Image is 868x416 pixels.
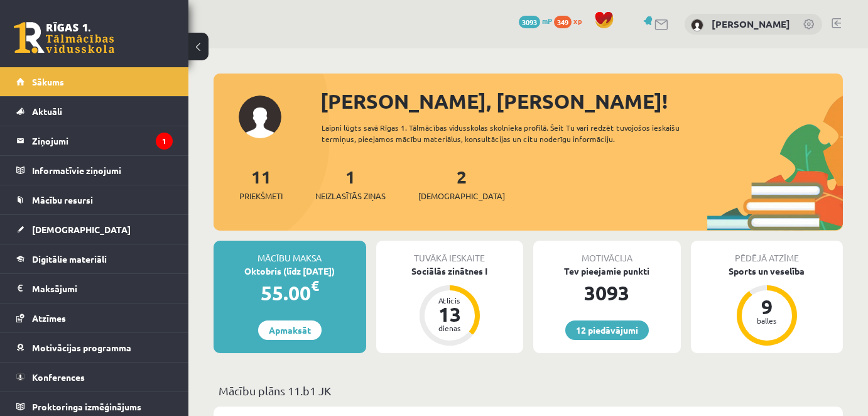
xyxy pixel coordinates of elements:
span: mP [542,16,552,26]
a: Rīgas 1. Tālmācības vidusskola [14,22,114,53]
div: Sports un veselība [691,265,844,278]
a: Sports un veselība 9 balles [691,265,844,348]
div: 13 [431,304,469,324]
span: Digitālie materiāli [32,253,107,265]
div: Atlicis [431,297,469,304]
p: Mācību plāns 11.b1 JK [219,382,838,399]
i: 1 [156,133,173,150]
a: Apmaksāt [258,320,322,340]
a: Digitālie materiāli [16,244,173,273]
a: Aktuāli [16,97,173,126]
div: Motivācija [533,241,681,265]
a: 12 piedāvājumi [565,320,649,340]
a: Ziņojumi1 [16,126,173,155]
span: Atzīmes [32,312,66,324]
a: Sākums [16,67,173,96]
a: 349 xp [554,16,588,26]
div: Mācību maksa [214,241,366,265]
div: Sociālās zinātnes I [376,265,524,278]
span: 349 [554,16,572,28]
div: Oktobris (līdz [DATE]) [214,265,366,278]
legend: Informatīvie ziņojumi [32,156,173,185]
a: Maksājumi [16,274,173,303]
a: 2[DEMOGRAPHIC_DATA] [418,165,505,202]
div: balles [748,317,786,324]
span: Proktoringa izmēģinājums [32,401,141,412]
span: [DEMOGRAPHIC_DATA] [418,190,505,202]
a: Sociālās zinātnes I Atlicis 13 dienas [376,265,524,348]
a: 1Neizlasītās ziņas [315,165,386,202]
a: Mācību resursi [16,185,173,214]
span: 3093 [519,16,540,28]
span: xp [573,16,582,26]
div: 55.00 [214,278,366,308]
span: € [311,276,319,295]
legend: Maksājumi [32,274,173,303]
a: Atzīmes [16,304,173,332]
div: Tuvākā ieskaite [376,241,524,265]
div: 9 [748,297,786,317]
img: Elise Burdikova [691,19,703,31]
span: Priekšmeti [239,190,283,202]
a: Motivācijas programma [16,333,173,362]
div: Tev pieejamie punkti [533,265,681,278]
a: Konferences [16,363,173,391]
span: Konferences [32,371,85,383]
a: [PERSON_NAME] [712,18,790,30]
span: Mācību resursi [32,194,93,205]
span: Motivācijas programma [32,342,131,353]
div: Laipni lūgts savā Rīgas 1. Tālmācības vidusskolas skolnieka profilā. Šeit Tu vari redzēt tuvojošo... [322,122,699,145]
a: [DEMOGRAPHIC_DATA] [16,215,173,244]
legend: Ziņojumi [32,126,173,155]
span: [DEMOGRAPHIC_DATA] [32,224,131,235]
div: [PERSON_NAME], [PERSON_NAME]! [320,86,843,116]
a: 3093 mP [519,16,552,26]
span: Aktuāli [32,106,62,117]
a: 11Priekšmeti [239,165,283,202]
div: dienas [431,324,469,332]
div: Pēdējā atzīme [691,241,844,265]
div: 3093 [533,278,681,308]
span: Sākums [32,76,64,87]
a: Informatīvie ziņojumi [16,156,173,185]
span: Neizlasītās ziņas [315,190,386,202]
